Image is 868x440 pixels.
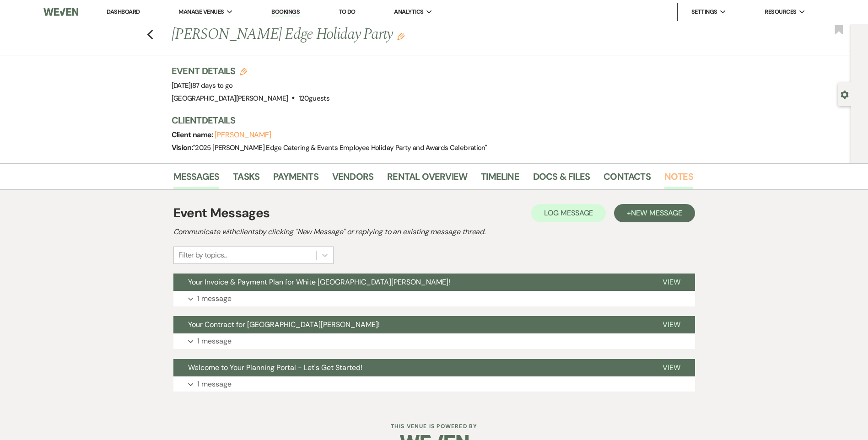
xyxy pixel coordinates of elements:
div: Filter by topics... [178,250,227,261]
span: | [191,81,233,90]
a: Docs & Files [533,169,590,189]
span: Resources [765,7,796,16]
button: [PERSON_NAME] [215,131,271,139]
button: View [648,274,695,291]
button: Open lead details [841,90,849,98]
a: Vendors [332,169,373,189]
a: Dashboard [107,8,140,16]
span: New Message [631,208,682,218]
span: Log Message [544,208,593,218]
span: View [663,320,680,329]
span: Welcome to Your Planning Portal - Let's Get Started! [188,363,362,372]
p: 1 message [197,378,232,390]
p: 1 message [197,335,232,347]
button: Log Message [531,204,606,222]
span: Your Contract for [GEOGRAPHIC_DATA][PERSON_NAME]! [188,320,380,329]
a: Bookings [271,8,300,16]
h1: [PERSON_NAME] Edge Holiday Party [172,24,582,46]
a: Notes [664,169,693,189]
span: 87 days to go [192,81,233,90]
span: Vision: [172,143,194,152]
button: 1 message [173,333,695,349]
button: +New Message [614,204,695,222]
span: View [663,363,680,372]
span: Client name: [172,130,215,140]
span: Settings [691,7,717,16]
span: Analytics [394,7,423,16]
span: 120 guests [299,94,329,103]
button: 1 message [173,376,695,392]
a: Rental Overview [387,169,467,189]
button: Edit [397,32,404,40]
span: Manage Venues [178,7,224,16]
a: Contacts [604,169,651,189]
h3: Client Details [172,114,684,127]
p: 1 message [197,293,232,305]
span: [GEOGRAPHIC_DATA][PERSON_NAME] [172,94,288,103]
h1: Event Messages [173,204,270,223]
a: Tasks [233,169,259,189]
span: View [663,277,680,287]
button: 1 message [173,291,695,306]
span: [DATE] [172,81,233,90]
span: " 2025 [PERSON_NAME] Edge Catering & Events Employee Holiday Party and Awards Celebration " [193,143,487,152]
button: Your Invoice & Payment Plan for White [GEOGRAPHIC_DATA][PERSON_NAME]! [173,274,648,291]
img: Weven Logo [43,2,78,21]
button: Your Contract for [GEOGRAPHIC_DATA][PERSON_NAME]! [173,316,648,333]
h3: Event Details [172,64,329,77]
span: Your Invoice & Payment Plan for White [GEOGRAPHIC_DATA][PERSON_NAME]! [188,277,450,287]
h2: Communicate with clients by clicking "New Message" or replying to an existing message thread. [173,226,695,237]
a: Payments [273,169,318,189]
a: Timeline [481,169,519,189]
button: Welcome to Your Planning Portal - Let's Get Started! [173,359,648,376]
a: To Do [339,8,356,16]
a: Messages [173,169,220,189]
button: View [648,316,695,333]
button: View [648,359,695,376]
